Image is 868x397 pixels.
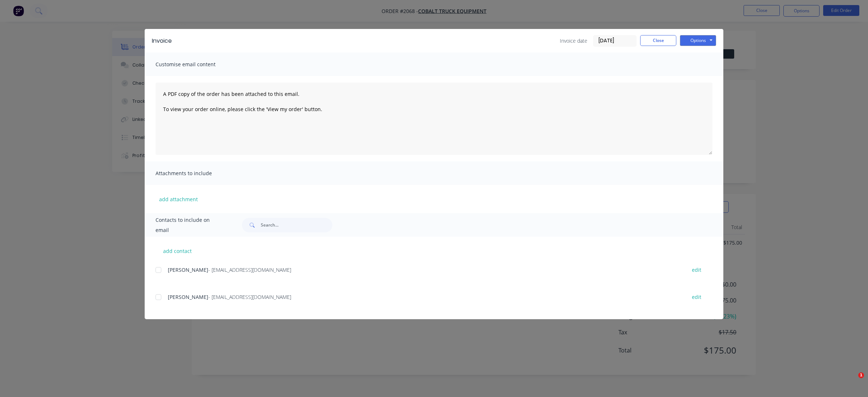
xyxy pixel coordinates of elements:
[168,266,208,273] span: [PERSON_NAME]
[156,168,235,178] span: Attachments to include
[156,215,224,235] span: Contacts to include on email
[168,293,208,300] span: [PERSON_NAME]
[208,266,291,273] span: - [EMAIL_ADDRESS][DOMAIN_NAME]
[688,265,706,275] button: edit
[560,37,587,45] span: Invoice date
[858,372,864,378] span: 1
[156,83,712,155] textarea: A PDF copy of the order has been attached to this email. To view your order online, please click ...
[156,245,199,256] button: add contact
[156,59,235,69] span: Customise email content
[843,372,861,390] iframe: Intercom live chat
[688,292,706,302] button: edit
[640,35,676,46] button: Close
[680,35,716,46] button: Options
[156,194,201,204] button: add attachment
[208,293,291,300] span: - [EMAIL_ADDRESS][DOMAIN_NAME]
[152,37,172,45] div: Invoice
[261,218,332,232] input: Search...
